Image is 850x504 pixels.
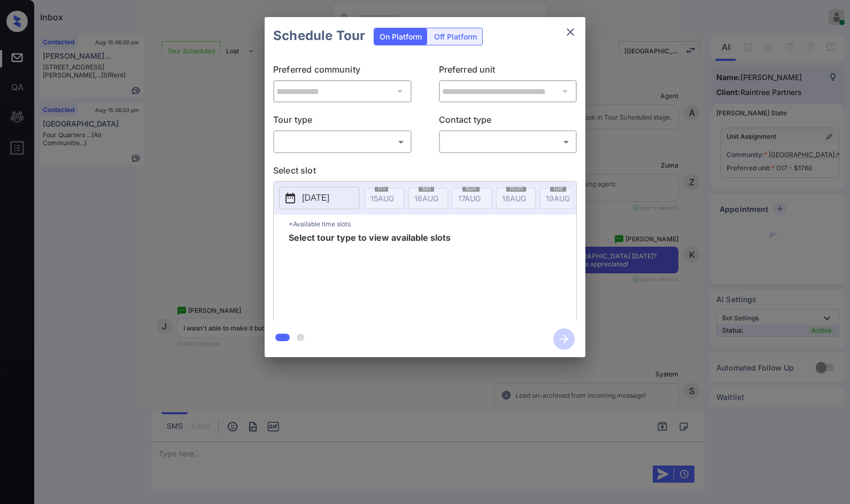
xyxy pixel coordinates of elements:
p: Tour type [273,113,412,130]
h2: Schedule Tour [265,17,374,54]
p: Preferred community [273,63,412,80]
button: close [560,21,581,43]
p: Select slot [273,164,577,181]
button: [DATE] [279,187,359,209]
div: On Platform [374,28,427,45]
p: Contact type [439,113,577,130]
p: *Available time slots [289,215,576,233]
p: [DATE] [302,192,329,204]
p: Preferred unit [439,63,577,80]
span: Select tour type to view available slots [289,233,451,319]
div: Off Platform [429,28,482,45]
